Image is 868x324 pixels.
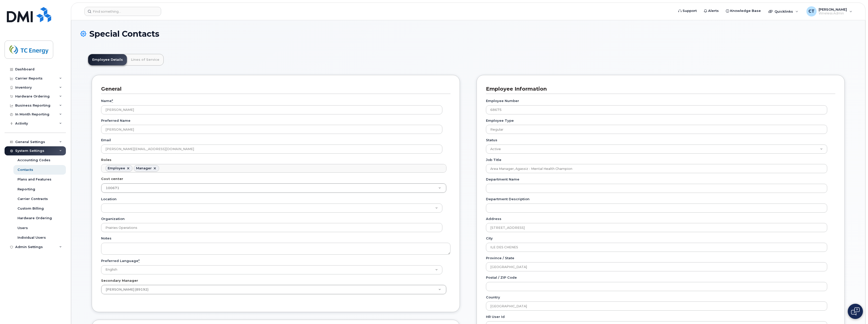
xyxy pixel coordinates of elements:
[101,86,447,92] h3: General
[486,295,500,300] label: Country
[486,98,519,103] label: Employee Number
[88,54,127,65] a: Employee Details
[101,98,113,103] label: Name
[138,259,140,263] abbr: required
[112,99,113,103] abbr: required
[486,236,493,241] label: City
[101,184,446,193] a: 100671
[127,54,163,65] a: Lines of Service
[106,186,119,190] span: 100671
[486,216,501,221] label: Address
[101,176,123,181] label: Cost center
[101,278,138,283] label: Secondary Manager
[101,258,140,263] label: Preferred Language
[486,118,514,123] label: Employee Type
[136,166,152,170] div: Manager
[851,307,860,315] img: Open chat
[101,118,130,123] label: Preferred Name
[101,197,117,201] label: Location
[103,287,148,292] span: [PERSON_NAME] (89192)
[486,157,501,162] label: Job Title
[101,216,125,221] label: Organization
[80,29,856,38] h1: Special Contacts
[101,157,111,162] label: Roles
[486,197,530,201] label: Department Description
[101,138,111,143] label: Email
[108,166,125,170] div: Employee
[101,285,446,294] a: [PERSON_NAME] (89192)
[486,275,517,280] label: Postal / ZIP Code
[486,256,514,260] label: Province / State
[486,177,519,182] label: Department Name
[101,236,111,241] label: Notes
[486,86,832,92] h3: Employee Information
[486,138,497,143] label: Status
[486,314,505,319] label: HR user id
